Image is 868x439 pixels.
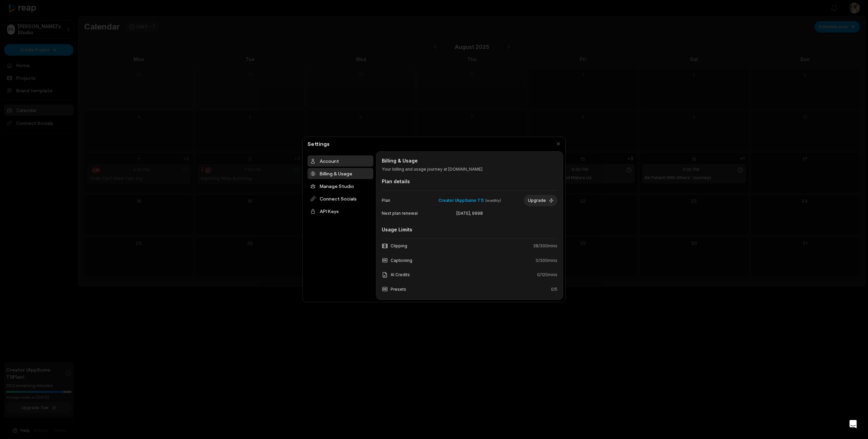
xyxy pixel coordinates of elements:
span: Creator (AppSumo T1) [438,197,484,204]
div: Manage Studio [308,180,373,192]
span: ( month ly) [485,198,501,203]
div: Plan details [382,178,557,185]
span: 38 / 300 mins [533,243,557,249]
h2: Settings [305,140,332,148]
div: Account [308,155,373,167]
div: API Keys [308,206,373,217]
div: Captioning [382,257,412,264]
span: [DATE], 9998 [441,210,498,216]
div: Connect Socials [308,193,373,204]
p: Your billing and usage journey at [DOMAIN_NAME] [382,166,557,172]
div: Usage Limits [382,226,557,233]
h2: Billing & Usage [382,157,557,164]
div: AI Credits [382,272,410,278]
span: Plan [382,197,425,204]
span: 0 / 120 mins [537,272,557,278]
button: Upgrade [524,195,557,206]
span: Next plan renewal [382,210,439,216]
div: Billing & Usage [308,168,373,179]
span: 0 / 5 [551,286,557,292]
span: 0 / 300 mins [536,257,557,264]
div: Clipping [382,243,407,249]
div: Presets [382,286,406,292]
